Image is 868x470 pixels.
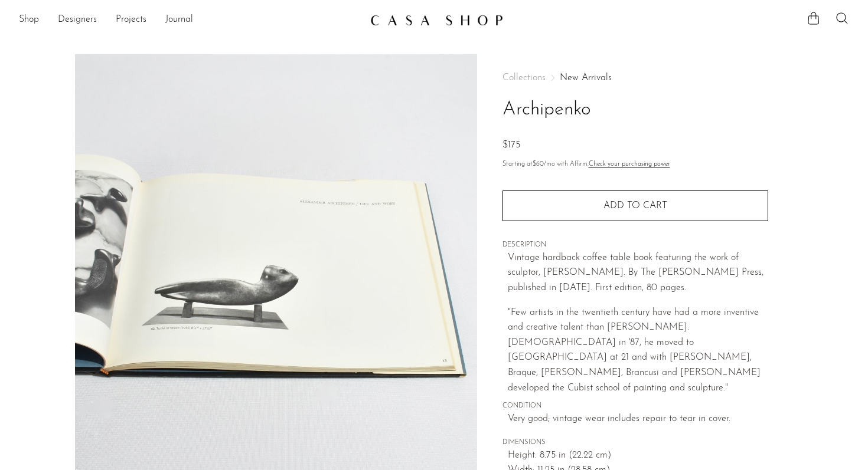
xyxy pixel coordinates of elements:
span: Height: 8.75 in (22.22 cm) [508,448,768,464]
nav: Desktop navigation [19,10,361,30]
a: Projects [116,12,146,28]
button: Add to cart [502,190,768,221]
p: Starting at /mo with Affirm. [502,159,768,170]
p: Vintage hardback coffee table book featuring the work of sculptor, [PERSON_NAME]. By The [PERSON_... [508,251,768,296]
p: "Few artists in the twentieth century have had a more inventive and creative talent than [PERSON_... [508,305,768,396]
nav: Breadcrumbs [502,73,768,83]
span: $60 [533,161,544,167]
a: Journal [165,12,193,28]
ul: NEW HEADER MENU [19,10,361,30]
span: CONDITION [502,401,768,412]
span: Collections [502,73,546,83]
span: Very good; vintage wear includes repair to tear in cover. [508,412,768,427]
a: Shop [19,12,39,28]
a: New Arrivals [560,73,612,83]
a: Check your purchasing power - Learn more about Affirm Financing (opens in modal) [589,161,670,167]
a: Designers [58,12,97,28]
span: Add to cart [603,201,667,211]
h1: Archipenko [502,95,768,125]
span: DIMENSIONS [502,438,768,448]
span: $175 [502,140,520,150]
span: DESCRIPTION [502,240,768,251]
